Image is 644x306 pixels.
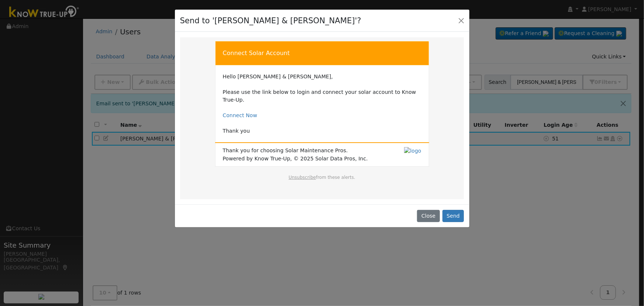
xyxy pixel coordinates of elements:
[442,210,464,222] button: Send
[289,175,316,180] a: Unsubscribe
[180,15,361,27] h4: Send to '[PERSON_NAME] & [PERSON_NAME]'?
[223,174,422,188] td: from these alerts.
[223,73,421,135] td: Hello [PERSON_NAME] & [PERSON_NAME], Please use the link below to login and connect your solar ac...
[223,112,257,118] a: Connect Now
[417,210,440,222] button: Close
[223,147,368,162] span: Thank you for choosing Solar Maintenance Pros. Powered by Know True-Up, © 2025 Solar Data Pros, Inc.
[215,41,429,65] td: Connect Solar Account
[456,15,466,25] button: Close
[404,147,421,155] img: logo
